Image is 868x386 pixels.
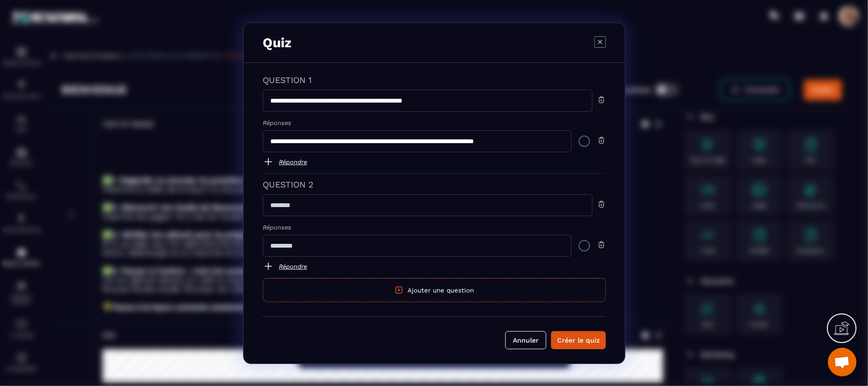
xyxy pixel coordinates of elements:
[263,278,606,302] button: Ajouter une question
[263,179,314,189] label: QUESTION 2
[263,261,606,272] a: Répondre
[263,156,606,167] a: Répondre
[557,335,600,345] div: Créer le quiz
[597,240,606,249] img: trash
[263,75,312,85] label: QUESTION 1
[263,35,291,51] h3: Quiz
[263,224,606,231] h6: Réponses
[263,119,606,126] h6: Réponses
[828,348,857,376] a: Ouvrir le chat
[394,286,403,294] img: setting
[263,156,274,167] img: plus
[551,331,606,349] button: Créer le quiz
[597,200,606,209] img: trash
[597,136,606,145] img: trash
[505,331,546,349] button: Annuler
[597,95,606,104] img: trash
[263,261,274,272] img: plus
